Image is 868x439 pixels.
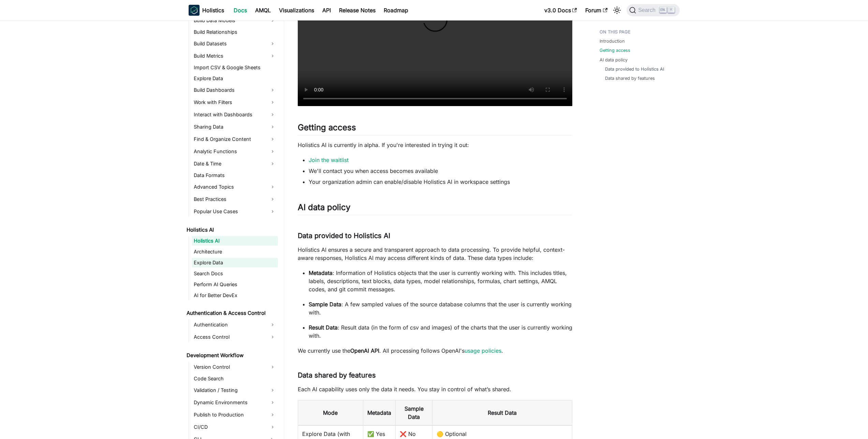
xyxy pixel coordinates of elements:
[192,50,278,61] a: Build Metrics
[309,323,572,340] p: : Result data (in the form of csv and images) of the charts that the user is currently working with.
[298,122,572,135] h2: Getting access
[192,146,278,157] a: Analytic Functions
[395,400,432,426] th: Sample Data
[185,308,278,318] a: Authentication & Access Control
[192,27,278,37] a: Build Relationships
[636,7,660,13] span: Search
[192,291,278,300] a: AI for Better DevEx
[298,371,572,380] h3: Data shared by features
[192,181,278,192] a: Advanced Topics
[192,385,278,396] a: Validation / Testing
[189,5,224,16] a: HolisticsHolistics
[192,97,278,108] a: Work with Filters
[581,5,612,16] a: Forum
[275,5,318,16] a: Visualizations
[182,20,284,439] nav: Docs sidebar
[202,6,224,14] b: Holistics
[309,157,349,163] a: Join the waitlist
[668,7,675,13] kbd: K
[627,4,679,16] button: Search (Ctrl+K)
[363,400,395,426] th: Metadata
[192,121,278,132] a: Sharing Data
[612,5,622,16] button: Switch between dark and light mode (currently light mode)
[192,269,278,278] a: Search Docs
[309,167,572,175] li: We'll contact you when access becomes available
[192,171,278,180] a: Data Formats
[600,38,625,44] a: Introduction
[298,400,363,426] th: Mode
[192,422,278,433] a: CI/CD
[465,347,501,354] a: usage policies
[605,75,655,82] a: Data shared by features
[192,247,278,257] a: Architecture
[309,300,572,317] p: : A few sampled values of the source database columns that the user is currently working with.
[251,5,275,16] a: AMQL
[298,232,572,240] h3: Data provided to Holistics AI
[298,141,572,149] p: Holistics AI is currently in alpha. If you're interested in trying it out:
[192,134,278,145] a: Find & Organize Content
[350,347,379,354] strong: OpenAI API
[298,202,572,215] h2: AI data policy
[192,397,278,408] a: Dynamic Environments
[192,38,278,49] a: Build Datasets
[605,66,664,72] a: Data provided to Holistics AI
[309,178,572,186] li: Your organization admin can enable/disable Holistics AI in workspace settings
[600,57,628,63] a: AI data policy
[192,332,278,342] a: Access Control
[298,385,572,393] p: Each AI capability uses only the data it needs. You stay in control of what’s shared.
[192,258,278,267] a: Explore Data
[600,47,630,54] a: Getting access
[185,351,278,360] a: Development Workflow
[309,269,572,293] p: : Information of Holistics objects that the user is currently working with. This includes titles,...
[192,374,278,383] a: Code Search
[189,5,200,16] img: Holistics
[298,246,572,262] p: Holistics AI ensures a secure and transparent approach to data processing. To provide helpful, co...
[432,400,572,426] th: Result Data
[309,324,338,331] strong: Result Data
[335,5,380,16] a: Release Notes
[318,5,335,16] a: API
[309,269,333,276] strong: Metadata
[192,63,278,72] a: Import CSV & Google Sheets
[185,225,278,235] a: Holistics AI
[192,409,278,420] a: Publish to Production
[192,158,278,169] a: Date & Time
[298,347,572,355] p: We currently use the . All processing follows OpenAI's .
[192,362,278,372] a: Version Control
[192,319,278,330] a: Authentication
[192,194,278,205] a: Best Practices
[192,280,278,289] a: Perform AI Queries
[309,301,341,308] strong: Sample Data
[192,15,278,26] a: Build Data Models
[192,74,278,83] a: Explore Data
[540,5,581,16] a: v3.0 Docs
[192,236,278,246] a: Holistics AI
[192,206,278,217] a: Popular Use Cases
[230,5,251,16] a: Docs
[192,85,278,96] a: Build Dashboards
[192,109,278,120] a: Interact with Dashboards
[380,5,412,16] a: Roadmap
